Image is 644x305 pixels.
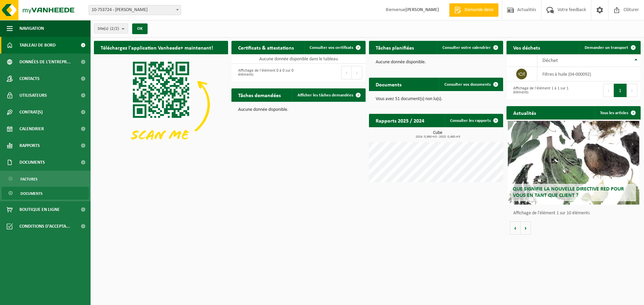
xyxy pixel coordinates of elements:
a: Demander un transport [579,41,640,54]
img: Download de VHEPlus App [94,54,228,155]
span: Navigation [19,20,44,37]
button: Volgende [521,221,531,235]
h2: Téléchargez l'application Vanheede+ maintenant! [94,41,220,54]
button: Vorige [510,221,521,235]
span: Contacts [19,70,40,87]
h2: Certificats & attestations [231,41,301,54]
button: Next [352,66,362,79]
a: Afficher les tâches demandées [292,88,365,102]
span: Que signifie la nouvelle directive RED pour vous en tant que client ? [513,186,624,198]
button: OK [132,23,148,34]
h2: Rapports 2025 / 2024 [369,114,431,127]
span: 10-753724 - HAZARD ARNAUD SRL - PECQ [89,5,181,15]
p: Aucune donnée disponible. [376,60,496,65]
td: filtres à huile (04-000092) [537,67,641,81]
a: Consulter vos certificats [304,41,365,54]
span: Utilisateurs [19,87,47,104]
h2: Actualités [506,106,543,119]
strong: [PERSON_NAME] [406,7,439,12]
span: Consulter vos certificats [310,46,353,50]
span: Données de l'entrepr... [19,54,71,70]
a: Que signifie la nouvelle directive RED pour vous en tant que client ? [508,121,639,205]
button: Previous [603,84,614,97]
span: Consulter vos documents [444,82,491,87]
a: Demande devis [449,3,498,17]
a: Factures [2,172,89,185]
p: Vous avez 51 document(s) non lu(s). [376,97,496,101]
h2: Vos déchets [506,41,547,54]
span: Conditions d'accepta... [19,218,70,235]
p: Affichage de l'élément 1 sur 10 éléments [513,211,637,216]
span: Calendrier [19,121,44,137]
span: Afficher les tâches demandées [298,93,353,97]
h2: Documents [369,78,408,91]
h3: Cube [372,131,503,139]
span: 10-753724 - HAZARD ARNAUD SRL - PECQ [89,5,181,15]
span: Documents [20,187,43,200]
a: Consulter votre calendrier [437,41,502,54]
button: Site(s)(2/2) [94,23,128,33]
span: Documents [19,154,45,171]
h2: Tâches demandées [231,88,287,101]
div: Affichage de l'élément 0 à 0 sur 0 éléments [235,65,295,80]
a: Tous les articles [595,106,640,120]
span: Contrat(s) [19,104,43,121]
span: Boutique en ligne [19,201,60,218]
a: Consulter vos documents [439,78,502,91]
span: Tableau de bord [19,37,56,54]
count: (2/2) [110,26,119,31]
a: Documents [2,187,89,200]
span: Demande devis [463,7,495,13]
h2: Tâches planifiées [369,41,421,54]
button: Next [627,84,637,97]
span: Demander un transport [585,46,628,50]
td: Aucune donnée disponible dans le tableau [231,54,366,64]
span: Factures [20,173,38,185]
p: Aucune donnée disponible. [238,107,359,112]
button: 1 [614,84,627,97]
div: Affichage de l'élément 1 à 1 sur 1 éléments [510,83,570,98]
span: Déchet [542,58,558,63]
a: Consulter les rapports [445,114,502,127]
span: Site(s) [98,24,119,34]
button: Previous [341,66,352,79]
span: Consulter votre calendrier [442,46,491,50]
span: 2024: 0,960 m3 - 2025: 0,480 m3 [372,135,503,139]
span: Rapports [19,137,40,154]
